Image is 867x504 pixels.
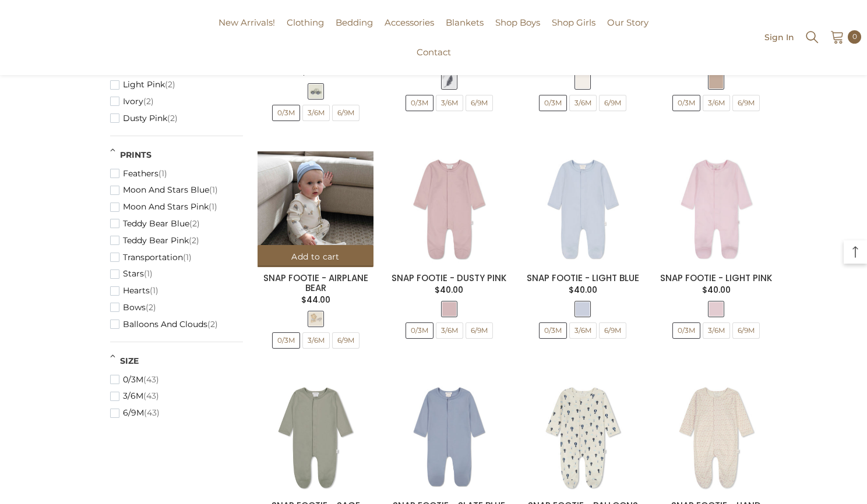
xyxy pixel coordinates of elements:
[209,185,218,195] span: (1)
[446,17,484,28] span: Blankets
[183,253,192,262] span: (1)
[273,333,299,348] span: 0/3M
[570,96,595,110] span: 3/6M
[467,96,492,110] span: 6/9M
[218,17,275,28] span: New Arrivals!
[703,95,729,111] span: 3/6M
[120,356,139,366] span: Size
[258,245,373,267] button: Add to cart
[805,29,820,45] summary: Search
[301,66,330,78] span: $44.00
[442,74,457,89] span: FEATHERS
[123,80,165,90] span: Light Pink
[437,96,462,110] span: 3/6M
[435,284,463,296] span: $40.00
[601,16,654,45] a: Our Story
[733,323,759,338] span: 6/9M
[123,269,144,279] span: Stars
[570,323,596,338] span: 3/6M
[489,16,546,45] a: Shop Boys
[287,17,324,28] span: Clothing
[436,323,463,338] span: 3/6M
[303,105,329,120] span: 3/6M
[123,219,189,229] span: Teddy Bear Blue
[407,324,432,338] span: 0/3M
[123,391,143,401] span: 3/6M
[411,45,457,75] a: Contact
[110,232,199,249] button: Teddy Bear Pink
[123,97,143,107] span: Ivory
[123,202,209,212] span: Moon And Stars Pink
[330,16,379,45] a: Bedding
[570,95,596,111] span: 3/6M
[495,17,540,28] span: Shop Boys
[273,106,299,120] span: 0/3M
[379,16,440,45] a: Accessories
[110,215,200,232] button: Teddy Bear Blue
[674,324,699,338] span: 0/3M
[466,323,492,338] span: 6/9M
[333,333,359,348] span: 6/9M
[673,95,700,111] span: 0/3M
[120,150,151,160] span: Prints
[673,323,700,338] span: 0/3M
[144,269,153,279] span: (1)
[600,323,626,338] span: 6/9M
[336,17,373,28] span: Bedding
[281,16,330,45] a: Clothing
[406,323,433,338] span: 0/3M
[570,324,595,338] span: 3/6M
[704,324,729,338] span: 3/6M
[110,299,156,316] button: Bows
[110,316,218,333] button: Balloons and Clouds
[146,303,156,313] span: (2)
[123,169,158,179] span: Feathers
[333,105,359,120] span: 6/9M
[144,408,160,418] span: (43)
[600,96,625,110] span: 6/9M
[733,95,759,111] span: 6/9M
[764,33,794,41] a: Sign In
[540,95,566,111] span: 0/3M
[123,185,209,195] span: Moon And Stars Blue
[165,80,175,90] span: (2)
[110,371,159,388] button: 0/3M
[540,323,566,338] span: 0/3M
[167,113,178,123] span: (2)
[466,95,492,111] span: 6/9M
[704,96,729,110] span: 3/6M
[110,249,192,266] button: Transportation
[674,96,699,110] span: 0/3M
[301,294,330,306] span: $44.00
[437,324,462,338] span: 3/6M
[273,333,299,347] span: 0/3M
[110,76,175,93] button: Light Pink
[417,47,451,58] span: Contact
[540,96,566,110] span: 0/3M
[392,272,506,284] a: SNAP FOOTIE - DUSTY PINK
[709,74,724,89] span: OATMEAL
[291,251,339,262] span: Add to cart
[123,320,207,329] span: Balloons and Clouds
[143,391,159,401] span: (43)
[123,286,150,296] span: Hearts
[263,272,368,294] a: SNAP FOOTIE - AIRPLANE BEAR
[467,324,492,338] span: 6/9M
[123,253,183,262] span: Transportation
[333,333,358,347] span: 6/9M
[6,33,43,42] a: Pimalu
[213,16,281,45] a: New Arrivals!
[189,236,199,246] span: (2)
[600,324,625,338] span: 6/9M
[385,17,434,28] span: Accessories
[442,301,457,317] span: DUSTY PINK
[150,286,158,296] span: (1)
[600,95,626,111] span: 6/9M
[540,324,566,338] span: 0/3M
[303,333,329,348] span: 3/6M
[258,151,373,267] img: FOOTIE - AIRPLANE BEARS
[702,284,731,296] span: $40.00
[764,33,794,41] span: Sign In
[734,324,759,338] span: 6/9M
[407,96,432,110] span: 0/3M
